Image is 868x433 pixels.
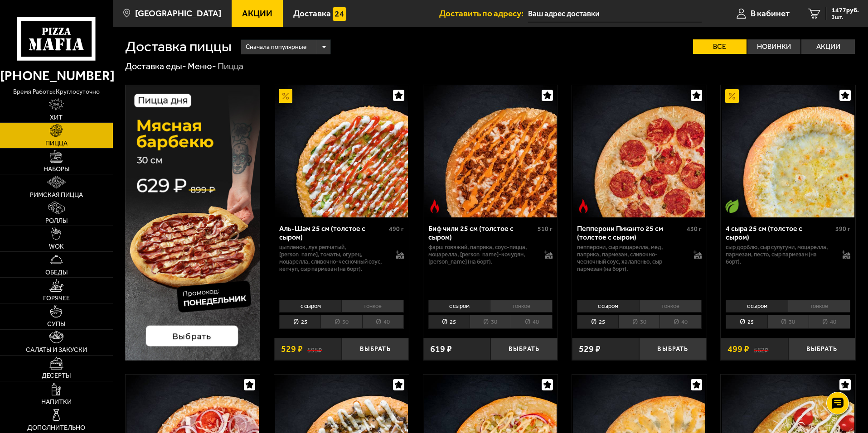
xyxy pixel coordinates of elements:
img: Острое блюдо [428,199,441,213]
button: Выбрать [490,338,558,360]
p: цыпленок, лук репчатый, [PERSON_NAME], томаты, огурец, моцарелла, сливочно-чесночный соус, кетчуп... [279,244,387,273]
span: 529 ₽ [281,345,303,354]
span: Обеды [45,269,68,276]
div: Аль-Шам 25 см (толстое с сыром) [279,224,387,241]
li: тонкое [788,300,850,313]
a: Острое блюдоПепперони Пиканто 25 см (толстое с сыром) [572,85,707,217]
img: Вегетарианское блюдо [725,199,739,213]
span: 499 ₽ [727,345,749,354]
s: 562 ₽ [754,345,768,354]
span: Сначала популярные [246,38,306,56]
li: 40 [511,315,553,329]
span: Акции [242,9,272,18]
span: WOK [49,244,64,250]
img: 4 сыра 25 см (толстое с сыром) [722,85,854,217]
a: Острое блюдоБиф чили 25 см (толстое с сыром) [423,85,558,217]
label: Все [693,39,747,54]
span: 510 г [538,225,553,233]
img: 15daf4d41897b9f0e9f617042186c801.svg [333,7,346,21]
span: Роллы [45,218,68,224]
span: 490 г [389,225,404,233]
span: Придорожная аллея, 9к1 [528,5,702,22]
li: 40 [362,315,404,329]
span: Десерты [42,373,71,379]
li: 25 [428,315,470,329]
li: с сыром [428,300,490,313]
button: Выбрать [639,338,706,360]
span: Супы [47,321,65,327]
div: Пепперони Пиканто 25 см (толстое с сыром) [577,224,684,241]
div: 4 сыра 25 см (толстое с сыром) [726,224,833,241]
button: Выбрать [788,338,855,360]
span: 529 ₽ [579,345,601,354]
span: Наборы [44,166,69,173]
span: 430 г [687,225,702,233]
a: АкционныйВегетарианское блюдо4 сыра 25 см (толстое с сыром) [721,85,855,217]
span: [GEOGRAPHIC_DATA] [135,9,221,18]
p: сыр дорблю, сыр сулугуни, моцарелла, пармезан, песто, сыр пармезан (на борт). [726,244,833,265]
div: Пицца [218,61,243,72]
span: Римская пицца [30,192,83,198]
span: Доставить по адресу: [439,9,528,18]
span: В кабинет [751,9,790,18]
li: 30 [767,315,809,329]
li: 25 [279,315,320,329]
img: Острое блюдо [577,199,590,213]
button: Выбрать [342,338,409,360]
li: 30 [470,315,511,329]
h1: Доставка пиццы [125,39,232,54]
span: 3 шт. [832,14,859,20]
input: Ваш адрес доставки [528,5,702,22]
a: Доставка еды- [125,61,186,72]
label: Новинки [747,39,801,54]
li: 40 [809,315,850,329]
div: Биф чили 25 см (толстое с сыром) [428,224,536,241]
span: Пицца [45,140,68,147]
span: 1477 руб. [832,7,859,14]
li: тонкое [639,300,702,313]
img: Биф чили 25 см (толстое с сыром) [424,85,557,217]
li: с сыром [279,300,341,313]
span: Напитки [41,399,72,405]
li: 30 [320,315,362,329]
p: фарш говяжий, паприка, соус-пицца, моцарелла, [PERSON_NAME]-кочудян, [PERSON_NAME] (на борт). [428,244,536,265]
li: 30 [618,315,659,329]
span: Салаты и закуски [26,347,87,353]
span: Хит [50,115,63,121]
a: АкционныйАль-Шам 25 см (толстое с сыром) [274,85,409,217]
img: Аль-Шам 25 см (толстое с сыром) [275,85,407,217]
img: Пепперони Пиканто 25 см (толстое с сыром) [573,85,705,217]
span: 390 г [835,225,850,233]
li: тонкое [341,300,404,313]
p: пепперони, сыр Моцарелла, мед, паприка, пармезан, сливочно-чесночный соус, халапеньо, сыр пармеза... [577,244,684,273]
a: Меню- [188,61,216,72]
s: 595 ₽ [307,345,322,354]
li: 25 [726,315,767,329]
li: с сыром [577,300,639,313]
li: 25 [577,315,618,329]
span: 619 ₽ [430,345,452,354]
img: Акционный [725,89,739,103]
span: Доставка [293,9,331,18]
label: Акции [801,39,855,54]
img: Акционный [279,89,292,103]
span: Дополнительно [27,425,85,431]
li: с сыром [726,300,788,313]
li: 40 [659,315,701,329]
li: тонкое [490,300,553,313]
span: Горячее [43,295,70,302]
